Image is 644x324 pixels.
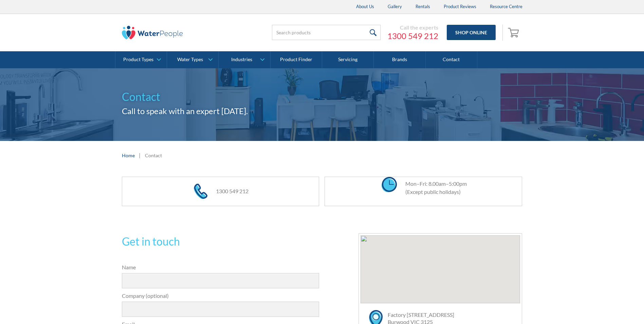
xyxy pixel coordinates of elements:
a: Servicing [322,51,374,68]
input: Search products [272,25,381,40]
div: Product Types [123,57,153,62]
div: | [138,151,142,159]
a: 1300 549 212 [387,31,438,41]
a: Open empty cart [506,24,522,41]
a: Product Finder [271,51,322,68]
div: Industries [231,57,252,62]
div: Map pin [433,254,447,272]
a: Brands [374,51,425,68]
img: shopping cart [508,27,521,38]
div: Call the experts [387,24,438,31]
a: Contact [426,51,477,68]
label: Company (optional) [122,292,319,300]
a: Water Types [167,51,218,68]
div: Contact [145,152,162,159]
label: Name [122,263,319,271]
a: Industries [219,51,270,68]
div: Water Types [177,57,203,62]
img: The Water People [122,26,183,39]
h1: Contact [122,89,522,105]
img: phone icon [194,184,207,199]
a: 1300 549 212 [216,188,249,194]
img: clock icon [382,177,397,192]
div: Mon–Fri: 8.00am–5:00pm (Except public holidays) [399,180,467,196]
a: Shop Online [447,25,496,40]
h2: Call to speak with an expert [DATE]. [122,105,522,117]
h2: Get in touch [122,233,319,250]
a: Home [122,152,135,159]
a: Product Types [115,51,167,68]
